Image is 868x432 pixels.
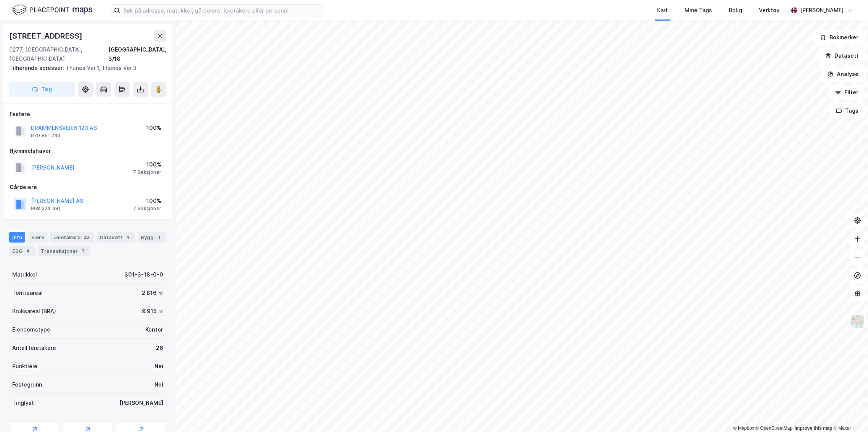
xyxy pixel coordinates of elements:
[12,270,37,279] div: Matrikkel
[133,205,161,212] div: 7 Seksjoner
[133,169,161,175] div: 7 Seksjoner
[146,123,161,133] div: 100%
[108,45,166,63] div: [GEOGRAPHIC_DATA], 3/18
[145,325,163,334] div: Kontor
[154,362,163,371] div: Nei
[133,160,161,169] div: 100%
[813,30,865,45] button: Bokmerker
[12,288,43,298] div: Tomteareal
[755,426,792,431] a: OpenStreetMap
[9,63,160,73] div: Thunes Vei 1, Thunes Vei 3
[12,362,37,371] div: Punktleie
[821,66,865,82] button: Analyse
[31,205,61,212] div: 968 324 381
[10,146,166,155] div: Hjemmelshaver
[794,426,832,431] a: Improve this map
[9,82,75,97] button: Tag
[828,85,865,100] button: Filter
[142,288,163,298] div: 2 816 ㎡
[120,5,324,16] input: Søk på adresse, matrikkel, gårdeiere, leietakere eller personer
[12,325,50,334] div: Eiendomstype
[138,232,166,243] div: Bygg
[79,247,87,255] div: 7
[800,6,844,15] div: [PERSON_NAME]
[657,6,668,15] div: Kart
[156,343,163,353] div: 26
[830,395,868,432] iframe: Chat Widget
[10,183,166,192] div: Gårdeiere
[729,6,742,15] div: Bolig
[24,247,32,255] div: 4
[154,380,163,389] div: Nei
[830,395,868,432] div: Kontrollprogram for chat
[12,307,56,316] div: Bruksareal (BRA)
[12,380,42,389] div: Festegrunn
[12,3,92,17] img: logo.f888ab2527a4732fd821a326f86c7f29.svg
[38,246,90,256] div: Transaksjoner
[124,233,132,241] div: 4
[9,246,35,256] div: ESG
[9,232,25,243] div: Info
[82,233,91,241] div: 26
[142,307,163,316] div: 9 915 ㎡
[155,233,163,241] div: 1
[9,65,66,71] span: Tilhørende adresser:
[685,6,712,15] div: Mine Tags
[31,133,60,139] div: 979 861 230
[10,110,166,119] div: Festere
[818,48,865,63] button: Datasett
[829,103,865,118] button: Tags
[733,426,754,431] a: Mapbox
[12,343,56,353] div: Antall leietakere
[119,398,163,408] div: [PERSON_NAME]
[28,232,47,243] div: Eiere
[50,232,94,243] div: Leietakere
[9,30,84,42] div: [STREET_ADDRESS]
[124,270,163,279] div: 301-3-18-0-0
[759,6,780,15] div: Verktøy
[850,314,865,328] img: Z
[9,45,108,63] div: 0277, [GEOGRAPHIC_DATA], [GEOGRAPHIC_DATA]
[133,196,161,205] div: 100%
[12,398,34,408] div: Tinglyst
[97,232,135,243] div: Datasett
